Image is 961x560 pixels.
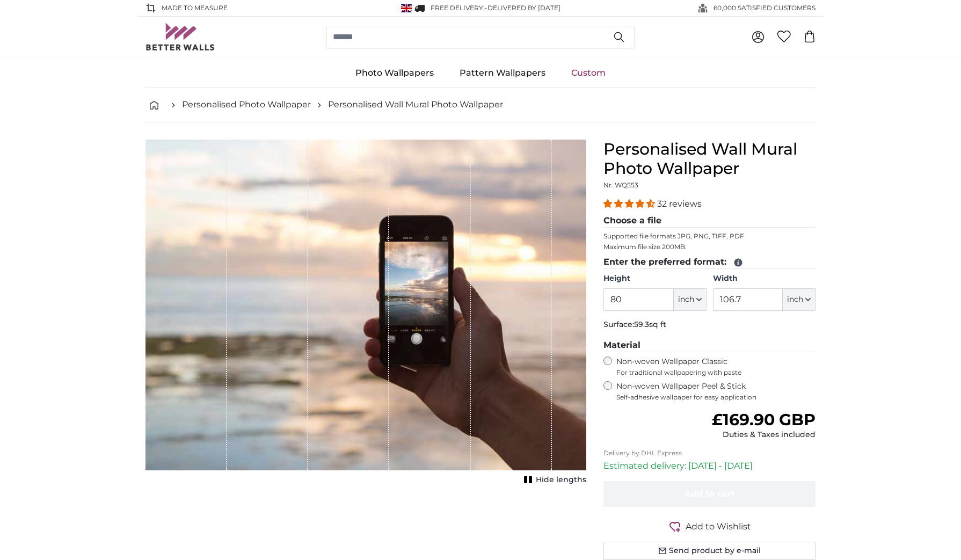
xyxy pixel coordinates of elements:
span: FREE delivery! [431,4,485,12]
button: inch [783,288,816,311]
a: Custom [558,59,618,87]
legend: Material [603,339,816,352]
a: Personalised Photo Wallpaper [182,98,311,111]
span: inch [787,294,803,305]
label: Width [713,273,816,284]
span: Hide lengths [536,475,586,485]
span: 4.31 stars [603,199,657,209]
p: Surface: [603,319,816,330]
label: Height [603,273,706,284]
p: Estimated delivery: [DATE] - [DATE] [603,460,816,472]
span: Add to Wishlist [686,520,751,533]
span: For traditional wallpapering with paste [616,368,816,377]
img: United Kingdom [401,4,412,12]
a: Pattern Wallpapers [447,59,558,87]
label: Non-woven Wallpaper Classic [616,357,816,377]
div: 1 of 1 [145,140,586,488]
span: 32 reviews [657,199,702,209]
a: Personalised Wall Mural Photo Wallpaper [328,98,503,111]
legend: Enter the preferred format: [603,256,816,269]
h1: Personalised Wall Mural Photo Wallpaper [603,140,816,178]
span: Self-adhesive wallpaper for easy application [616,393,816,402]
p: Maximum file size 200MB. [603,243,816,251]
span: - [485,4,560,12]
p: Delivery by DHL Express [603,449,816,457]
span: 59.3sq ft [634,319,666,329]
legend: Choose a file [603,214,816,228]
span: Delivered by [DATE] [487,4,560,12]
span: inch [678,294,694,305]
div: Duties & Taxes included [712,430,816,440]
img: Betterwalls [145,23,215,50]
button: Hide lengths [521,472,586,488]
button: inch [674,288,707,311]
span: Nr. WQ553 [603,181,638,189]
span: £169.90 GBP [712,410,816,430]
p: Supported file formats JPG, PNG, TIFF, PDF [603,232,816,241]
button: Send product by e-mail [603,542,816,560]
span: Add to cart [685,489,735,499]
span: Made to Measure [162,3,228,13]
span: 60,000 SATISFIED CUSTOMERS [714,3,816,13]
button: Add to cart [603,481,816,507]
label: Non-woven Wallpaper Peel & Stick [616,381,816,402]
a: Photo Wallpapers [343,59,447,87]
button: Add to Wishlist [603,520,816,533]
nav: breadcrumbs [145,88,816,122]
